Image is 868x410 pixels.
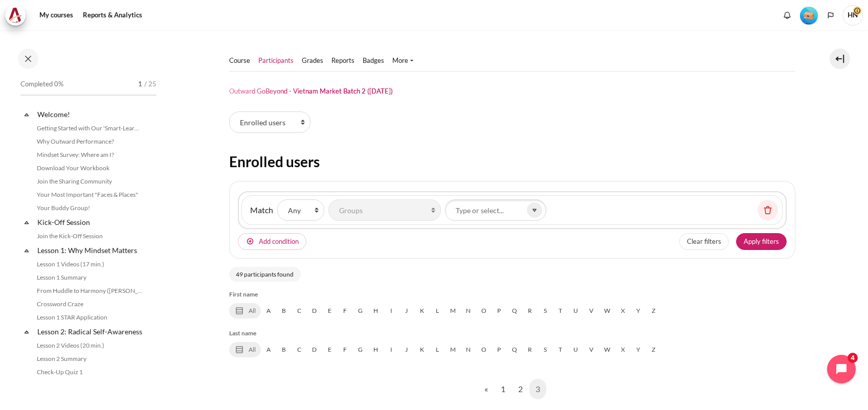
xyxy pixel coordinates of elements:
a: Why Outward Performance? [34,135,145,148]
a: Lesson 1: Why Mindset Matters [36,243,145,257]
a: B [276,303,292,318]
a: N [461,342,476,357]
a: A [261,342,276,357]
button: Apply filters [736,233,787,250]
a: G [353,303,368,318]
a: Q [507,303,522,318]
a: Join the Kick-Off Session [34,230,145,242]
a: Lesson 2: Radical Self-Awareness [36,325,145,338]
div: Level #1 [800,6,818,25]
a: Lesson 2 Summary [34,353,145,365]
span: « [484,383,488,395]
a: F [338,303,353,318]
a: A [261,303,276,318]
a: Y [631,303,646,318]
span: 1 [138,79,142,89]
a: I [384,303,399,318]
a: Participants [258,56,294,66]
a: U [568,303,584,318]
a: Course [229,56,250,66]
a: B [276,342,292,357]
a: Getting Started with Our 'Smart-Learning' Platform [34,122,145,134]
a: 2 [512,379,529,399]
a: Check-Up Quiz 1 [34,366,145,378]
a: Crossword Craze [34,298,145,310]
a: Lesson 2 Videos (20 min.) [34,339,145,352]
a: P [492,303,507,318]
a: C [292,303,307,318]
a: Join the Sharing Community [34,175,145,188]
span: Collapse [21,217,32,227]
a: E [322,303,338,318]
button: Remove filter row [758,200,778,220]
a: Y [631,342,646,357]
a: K [414,303,430,318]
a: Badges [363,56,384,66]
a: Lesson 1 STAR Application [34,311,145,324]
a: X [615,303,631,318]
a: Lesson 1 Summary [34,271,145,284]
button: Clear filters [679,233,729,250]
a: Lesson 2 STAR Application [34,379,145,392]
a: W [599,342,615,357]
a: Z [646,303,661,318]
a: Architeck Architeck [5,5,31,26]
a: H [368,303,384,318]
a: Your Most Important "Faces & Places" [34,189,145,201]
a: All [229,303,261,318]
a: R [522,342,538,357]
a: J [399,342,414,357]
div: Show notification window with no new notifications [780,8,795,23]
a: Kick-Off Session [36,215,145,229]
label: Match [250,204,273,216]
a: D [307,303,322,318]
a: V [584,342,599,357]
a: I [384,342,399,357]
span: HN [842,5,863,26]
a: Lesson 1 Videos (17 min.) [34,258,145,270]
img: Architeck [8,8,23,23]
a: T [553,303,568,318]
a: Welcome! [36,107,145,121]
a: Completed 0% 1 / 25 [20,77,157,106]
input: Type or select... [445,199,546,221]
a: User menu [842,5,863,26]
a: G [353,342,368,357]
a: F [338,342,353,357]
a: Your Buddy Group! [34,202,145,214]
span: Completed 0% [20,79,63,89]
a: Download Your Workbook [34,162,145,174]
a: From Huddle to Harmony ([PERSON_NAME]'s Story) [34,285,145,297]
h2: Enrolled users [229,152,795,171]
a: Previous page [478,379,494,399]
span: Collapse [21,245,32,256]
a: My courses [36,5,77,26]
a: L [430,342,445,357]
button: Add condition [238,233,306,250]
a: L [430,303,445,318]
button: Languages [823,8,838,23]
span: / 25 [144,79,157,89]
nav: Page [229,371,795,407]
a: V [584,303,599,318]
a: K [414,342,430,357]
h5: Last name [229,329,795,338]
a: 3 [529,379,546,399]
a: Q [507,342,522,357]
a: J [399,303,414,318]
a: Z [646,342,661,357]
a: M [445,342,461,357]
a: N [461,303,476,318]
a: More [392,56,413,66]
a: S [538,342,553,357]
span: Collapse [21,327,32,337]
a: T [553,342,568,357]
a: S [538,303,553,318]
h1: Outward GoBeyond - Vietnam Market Batch 2 ([DATE]) [229,87,393,96]
a: X [615,342,631,357]
a: H [368,342,384,357]
a: Reports & Analytics [79,5,146,26]
a: C [292,342,307,357]
a: Reports [331,56,354,66]
a: D [307,342,322,357]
